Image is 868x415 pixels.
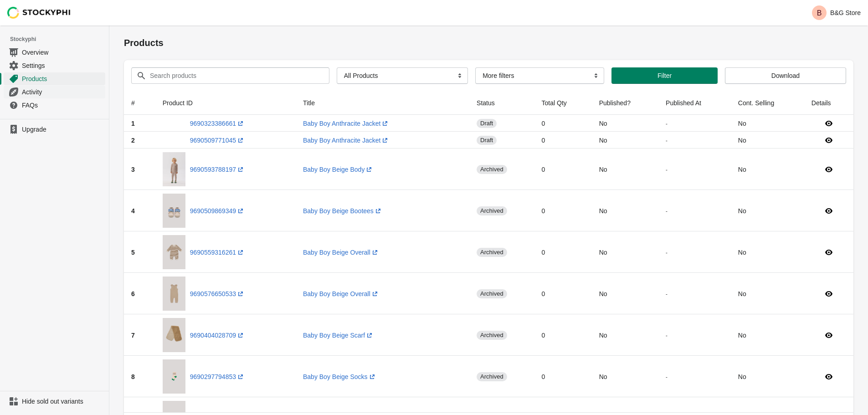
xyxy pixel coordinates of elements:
[477,248,507,257] span: archived
[666,137,668,143] small: -
[4,46,105,59] a: Overview
[592,314,658,356] td: No
[124,91,155,115] th: #
[534,356,592,397] td: 0
[731,190,804,231] td: No
[4,123,105,136] a: Upgrade
[534,231,592,273] td: 0
[22,61,103,70] span: Settings
[534,190,592,231] td: 0
[303,290,380,297] a: Baby Boy Beige Overall(opens a new window)
[131,137,135,144] span: 2
[131,249,135,256] span: 5
[666,120,668,126] small: -
[131,290,135,297] span: 6
[22,101,103,110] span: FAQs
[812,5,827,20] span: Avatar with initials B
[4,85,105,98] a: Activity
[477,289,507,298] span: archived
[190,137,245,144] a: 9690509771045(opens a new window)
[731,314,804,356] td: No
[22,48,103,57] span: Overview
[477,119,497,128] span: draft
[477,165,507,174] span: archived
[731,91,804,115] th: Cont. Selling
[22,74,103,83] span: Products
[131,120,135,127] span: 1
[131,207,135,215] span: 4
[771,72,800,79] span: Download
[190,166,245,173] a: 9690593788197(opens a new window)
[666,166,668,172] small: -
[658,91,731,115] th: Published At
[163,359,185,394] img: baby-boy-beige-socks-25071.jpg
[190,120,245,127] a: 9690323386661(opens a new window)
[190,373,245,380] a: 9690297794853(opens a new window)
[163,318,185,352] img: baby-boy-beige-scarf-28268.jpg
[592,149,658,190] td: No
[469,91,534,115] th: Status
[303,137,390,144] a: Baby Boy Anthracite Jacket(opens a new window)
[124,36,853,49] h1: Products
[534,132,592,149] td: 0
[534,314,592,356] td: 0
[534,149,592,190] td: 0
[731,356,804,397] td: No
[190,290,245,297] a: 9690576650533(opens a new window)
[666,332,668,338] small: -
[131,332,135,339] span: 7
[592,91,658,115] th: Published?
[731,273,804,314] td: No
[10,35,109,44] span: Stockyphi
[731,149,804,190] td: No
[303,249,380,256] a: Baby Boy Beige Overall(opens a new window)
[534,91,592,115] th: Total Qty
[163,277,185,311] img: baby-boy-beige-overall-28686.jpg
[592,132,658,149] td: No
[731,115,804,132] td: No
[163,194,185,228] img: baby-boy-beige-bootees-27325.jpg
[666,249,668,255] small: -
[477,331,507,340] span: archived
[817,9,822,17] text: B
[592,231,658,273] td: No
[131,166,135,173] span: 3
[296,91,469,115] th: Title
[477,206,507,215] span: archived
[592,356,658,397] td: No
[731,231,804,273] td: No
[4,395,105,408] a: Hide sold out variants
[155,91,296,115] th: Product ID
[163,152,185,186] img: baby-boy-beige-body-24880_25cd8652-7766-46b7-956a-871ecc5c84e3.jpg
[190,332,245,339] a: 9690404028709(opens a new window)
[592,115,658,132] td: No
[4,59,105,72] a: Settings
[303,373,377,380] a: Baby Boy Beige Socks(opens a new window)
[731,132,804,149] td: No
[22,125,103,134] span: Upgrade
[657,72,672,79] span: Filter
[303,166,374,173] a: Baby Boy Beige Body(opens a new window)
[4,98,105,112] a: FAQs
[804,91,853,115] th: Details
[477,372,507,381] span: archived
[303,120,390,127] a: Baby Boy Anthracite Jacket(opens a new window)
[131,373,135,380] span: 8
[808,4,864,22] button: Avatar with initials BB&G Store
[725,67,846,84] button: Download
[666,374,668,379] small: -
[4,72,105,85] a: Products
[303,207,383,215] a: Baby Boy Beige Bootees(opens a new window)
[666,291,668,297] small: -
[163,235,185,269] img: baby-boy-beige-overall-28692.jpg
[190,207,245,215] a: 9690509869349(opens a new window)
[666,208,668,214] small: -
[611,67,718,84] button: Filter
[22,87,103,97] span: Activity
[830,9,861,16] p: B&G Store
[149,67,313,84] input: Search products
[190,249,245,256] a: 9690559316261(opens a new window)
[534,273,592,314] td: 0
[22,397,103,406] span: Hide sold out variants
[534,115,592,132] td: 0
